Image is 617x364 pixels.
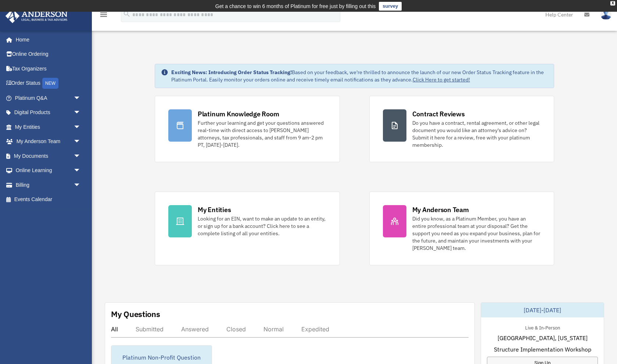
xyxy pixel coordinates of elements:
span: arrow_drop_down [73,134,88,149]
a: Click Here to get started! [413,76,470,83]
a: Online Learningarrow_drop_down [5,163,92,178]
a: survey [379,2,402,11]
div: Further your learning and get your questions answered real-time with direct access to [PERSON_NAM... [198,119,326,149]
div: Expedited [301,325,329,333]
span: arrow_drop_down [73,163,88,178]
div: Did you know, as a Platinum Member, you have an entire professional team at your disposal? Get th... [412,215,541,252]
a: Platinum Q&Aarrow_drop_down [5,91,92,105]
div: Submitted [136,325,164,333]
div: [DATE]-[DATE] [481,303,604,317]
a: Tax Organizers [5,61,92,76]
div: Platinum Knowledge Room [198,109,279,119]
a: menu [99,13,108,19]
div: My Questions [111,309,160,320]
span: arrow_drop_down [73,105,88,120]
span: arrow_drop_down [73,91,88,106]
div: NEW [42,78,58,89]
div: Do you have a contract, rental agreement, or other legal document you would like an attorney's ad... [412,119,541,149]
a: Contract Reviews Do you have a contract, rental agreement, or other legal document you would like... [369,96,555,162]
div: My Entities [198,205,231,214]
img: Anderson Advisors Platinum Portal [3,9,70,23]
span: arrow_drop_down [73,149,88,164]
strong: Exciting News: Introducing Order Status Tracking! [171,69,292,76]
div: Looking for an EIN, want to make an update to an entity, or sign up for a bank account? Click her... [198,215,326,237]
div: My Anderson Team [412,205,469,214]
a: Platinum Knowledge Room Further your learning and get your questions answered real-time with dire... [155,96,340,162]
div: close [610,1,615,6]
a: My Anderson Team Did you know, as a Platinum Member, you have an entire professional team at your... [369,192,555,265]
div: All [111,325,118,333]
span: arrow_drop_down [73,120,88,135]
div: Normal [263,325,284,333]
a: Events Calendar [5,192,92,207]
i: search [123,10,131,18]
span: arrow_drop_down [73,178,88,193]
span: [GEOGRAPHIC_DATA], [US_STATE] [498,334,588,342]
a: My Documentsarrow_drop_down [5,149,92,163]
a: My Entities Looking for an EIN, want to make an update to an entity, or sign up for a bank accoun... [155,192,340,265]
span: Structure Implementation Workshop [494,345,591,354]
a: Digital Productsarrow_drop_down [5,105,92,120]
img: User Pic [600,9,611,20]
div: Get a chance to win 6 months of Platinum for free just by filling out this [215,2,376,11]
div: Answered [181,325,209,333]
div: Live & In-Person [519,323,566,331]
a: My Entitiesarrow_drop_down [5,120,92,134]
i: menu [99,10,108,19]
a: My Anderson Teamarrow_drop_down [5,134,92,149]
div: Closed [226,325,246,333]
a: Home [5,32,88,47]
a: Order StatusNEW [5,76,92,91]
a: Billingarrow_drop_down [5,178,92,192]
div: Contract Reviews [412,109,465,119]
a: Online Ordering [5,47,92,62]
div: Based on your feedback, we're thrilled to announce the launch of our new Order Status Tracking fe... [171,69,548,83]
